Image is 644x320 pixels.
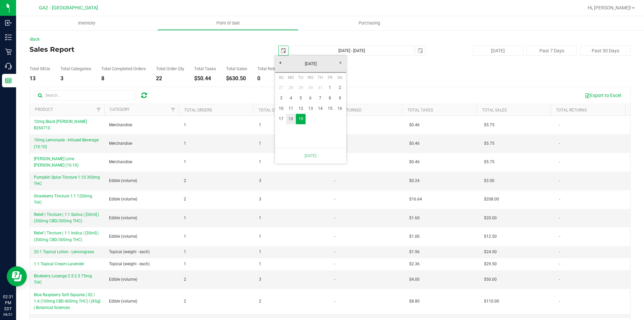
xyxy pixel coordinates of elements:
span: - [559,233,560,240]
div: $50.44 [194,76,216,81]
a: Total Returns [556,108,587,112]
span: [PERSON_NAME] Lime [PERSON_NAME] (10:10) [34,156,78,168]
span: Relief | Tincture | 1:1 Sativa | [30ml] | (300mg CBD/300mg THC) [34,212,99,223]
a: 18 [286,114,296,124]
span: - [559,196,560,202]
span: 2 [184,276,186,283]
a: Inventory [16,16,157,30]
span: - [559,249,560,255]
button: Past 7 Days [527,46,577,56]
a: Point of Sale [157,16,299,30]
div: 8 [101,76,146,81]
a: 10 [276,103,286,114]
span: - [334,233,335,240]
input: Search... [35,90,136,100]
span: 2 [184,298,186,305]
span: Edible (volume) [109,215,137,221]
span: - [559,261,560,267]
span: Strawberry Tincture 1:1 1200mg THC [34,194,92,205]
a: 8 [325,93,335,103]
th: Monday [286,73,296,83]
span: $208.00 [484,196,499,202]
span: - [334,178,335,184]
span: $5.75 [484,122,494,128]
span: Pumpkin Spice Tincture 1:10 300mg THC [34,175,100,186]
span: 1 [259,159,261,165]
span: 1 [259,233,261,240]
span: 3 [259,276,261,283]
span: - [334,249,335,255]
span: - [334,276,335,283]
a: 4 [286,93,296,103]
a: Back [30,37,40,42]
a: Total Orders [184,108,212,112]
a: Total Qty [259,108,279,112]
span: $1.96 [409,249,420,255]
span: Topical (weight - each) [109,249,150,255]
p: 02:31 PM EDT [3,294,13,312]
span: Edible (volume) [109,178,137,184]
a: Purchasing [299,16,440,30]
span: GA2 - [GEOGRAPHIC_DATA] [39,5,98,11]
span: 3 [259,178,261,184]
span: $4.00 [409,276,420,283]
span: Merchandise [109,122,132,128]
a: 5 [296,93,306,103]
span: 2 [259,298,261,305]
span: $5.75 [484,140,494,147]
a: 11 [286,103,296,114]
div: $630.50 [226,76,247,81]
div: 22 [156,76,184,81]
span: Edible (volume) [109,276,137,283]
inline-svg: Inbound [5,19,12,26]
iframe: Resource center [7,266,27,286]
span: select [416,46,425,55]
span: Edible (volume) [109,196,137,202]
a: 14 [315,103,325,114]
span: - [559,159,560,165]
span: $2.36 [409,261,420,267]
th: Tuesday [296,73,306,83]
span: 20:1 Topical Lotion - Lemongrass [34,249,94,254]
span: - [559,298,560,305]
span: 1 [184,215,186,221]
a: Category [110,107,129,112]
button: Past 30 Days [580,46,631,56]
a: 9 [335,93,345,103]
span: Blueberry Lozenge 2.5:2.5 75mg THC [34,274,92,285]
a: Total Taxes [408,108,433,112]
span: - [559,178,560,184]
a: 2 [335,83,345,93]
span: 2 [184,196,186,202]
span: 1 [259,249,261,255]
th: Thursday [315,73,325,83]
span: 1 [184,261,186,267]
div: 13 [30,76,50,81]
div: Total Taxes [194,66,216,71]
span: 1 [184,122,186,128]
inline-svg: Inventory [5,34,12,41]
a: 3 [276,93,286,103]
div: Total SKUs [30,66,50,71]
span: $110.00 [484,298,499,305]
a: 19 [296,114,306,124]
span: $1.00 [409,233,420,240]
div: Total Categories [60,66,91,71]
div: Total Order Qty [156,66,184,71]
span: Relief | Tincture | 1:1 Indica | [30ml] | (300mg CBD/300mg THC) [34,231,99,242]
inline-svg: Retail [5,48,12,55]
a: Filter [168,104,179,116]
span: $0.24 [409,178,420,184]
span: - [334,196,335,202]
span: $0.46 [409,159,420,165]
a: Previous [275,57,285,68]
span: 1 [259,215,261,221]
a: 17 [276,114,286,124]
a: Qty Returned [333,108,362,112]
a: 13 [306,103,315,114]
inline-svg: Call Center [5,63,12,70]
span: 1:1 Topical Cream-Lavender [34,262,84,266]
span: - [334,215,335,221]
div: Total Sales [226,66,247,71]
span: 1 [259,261,261,267]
